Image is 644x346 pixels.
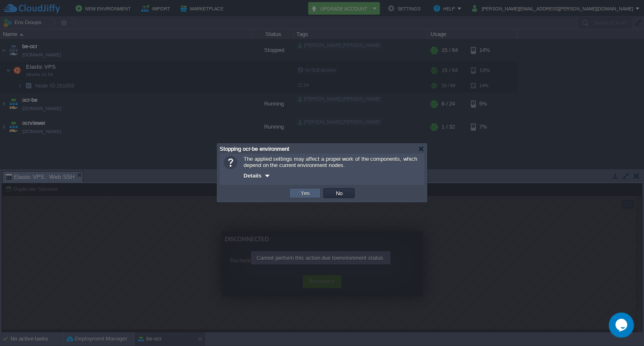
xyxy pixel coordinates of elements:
div: Disconnected [223,39,417,49]
span: Details [244,173,262,179]
button: Yes [298,189,312,197]
span: Stopping ocr-be environment [220,146,289,152]
button: No [333,189,345,197]
span: The applied settings may affect a proper work of the components, which depend on the current envi... [244,156,417,168]
p: You have been disconnected. [228,61,412,70]
button: Reconnect [301,80,339,93]
iframe: chat widget [609,312,636,338]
